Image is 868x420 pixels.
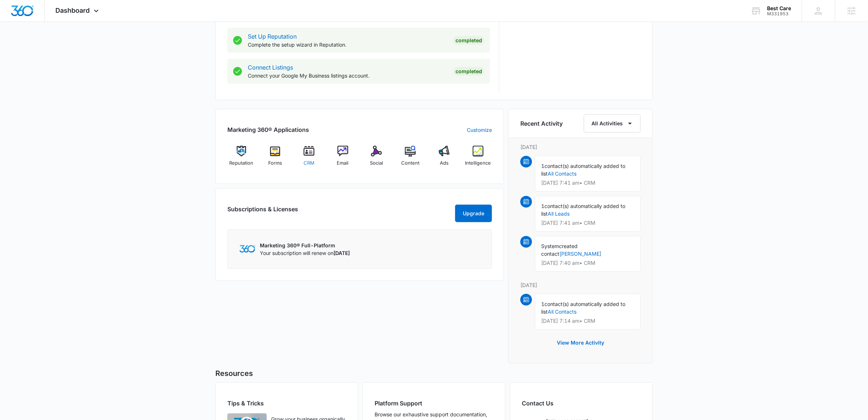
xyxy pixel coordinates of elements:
p: [DATE] [520,281,641,289]
span: System [541,243,559,249]
span: Forms [268,160,282,167]
a: Forms [261,146,289,172]
span: CRM [304,160,314,167]
h6: Recent Activity [520,119,563,128]
a: All Leads [548,211,570,217]
p: [DATE] 7:41 am • CRM [541,180,634,185]
span: Social [370,160,383,167]
p: Your subscription will renew on [260,249,350,257]
p: [DATE] [520,143,641,151]
button: View More Activity [550,334,611,352]
h2: Subscriptions & Licenses [227,205,298,219]
span: Email [337,160,349,167]
a: [PERSON_NAME] [559,251,601,257]
p: Connect your Google My Business listings account. [248,72,447,79]
span: 1 [541,301,544,307]
span: contact(s) automatically added to list [541,203,625,217]
span: contact(s) automatically added to list [541,301,625,315]
p: [DATE] 7:40 am • CRM [541,260,634,266]
button: All Activities [584,114,641,133]
a: Email [329,146,357,172]
span: Intelligence [465,160,491,167]
a: Ads [430,146,458,172]
a: Content [396,146,425,172]
a: Set Up Reputation [248,33,297,40]
span: created contact [541,243,578,257]
p: Complete the setup wizard in Reputation. [248,41,447,48]
h2: Platform Support [375,399,493,408]
h2: Contact Us [522,399,641,408]
a: Intelligence [464,146,492,172]
span: Content [401,160,419,167]
a: Social [363,146,391,172]
p: [DATE] 7:41 am • CRM [541,220,634,225]
button: Upgrade [455,205,492,222]
div: account name [767,5,791,11]
p: Marketing 360® Full-Platform [260,242,350,249]
a: All Contacts [548,170,576,177]
p: [DATE] 7:14 am • CRM [541,318,634,323]
a: Customize [467,126,492,134]
a: CRM [295,146,323,172]
h5: Resources [215,368,653,379]
img: Marketing 360 Logo [239,245,255,253]
div: Completed [453,36,484,45]
span: contact(s) automatically added to list [541,163,625,177]
h2: Marketing 360® Applications [227,125,309,134]
h2: Tips & Tricks [227,399,346,408]
div: account id [767,11,791,16]
span: Reputation [229,160,253,167]
span: 1 [541,163,544,169]
span: Ads [440,160,449,167]
span: Dashboard [56,7,90,14]
a: All Contacts [548,309,576,315]
a: Connect Listings [248,64,293,71]
a: Reputation [227,146,255,172]
span: 1 [541,203,544,209]
div: Completed [453,67,484,76]
span: [DATE] [333,250,350,256]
